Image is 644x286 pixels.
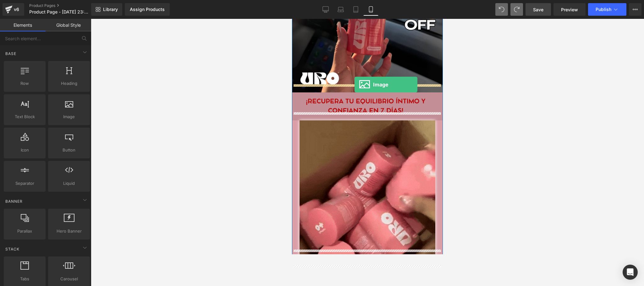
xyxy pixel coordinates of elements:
div: Open Intercom Messenger [623,265,638,280]
span: Preview [561,6,578,13]
a: Desktop [318,3,333,16]
button: Undo [495,3,508,16]
span: Row [6,80,44,87]
a: Mobile [363,3,378,16]
span: Banner [5,198,23,204]
span: Carousel [50,276,88,282]
a: Preview [553,3,586,16]
a: Global Style [46,19,91,31]
button: Publish [588,3,626,16]
span: Image [50,113,88,120]
span: Separator [6,180,44,187]
span: Product Page - [DATE] 23:23:17 [29,9,90,14]
span: Library [103,7,118,12]
a: Laptop [333,3,348,16]
span: Tabs [6,276,44,282]
button: More [629,3,641,16]
span: Text Block [6,113,44,120]
span: Hero Banner [50,228,88,234]
div: Assign Products [130,7,165,12]
button: Redo [510,3,523,16]
div: v6 [13,5,20,14]
span: Publish [596,7,611,12]
span: Save [533,6,543,13]
a: Tablet [348,3,363,16]
span: Liquid [50,180,88,187]
span: Base [5,51,17,57]
span: Icon [6,147,44,153]
a: v6 [3,3,24,16]
span: Button [50,147,88,153]
a: New Library [91,3,122,16]
span: Heading [50,80,88,87]
span: Parallax [6,228,44,234]
span: Stack [5,246,20,252]
a: Product Pages [29,3,102,8]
